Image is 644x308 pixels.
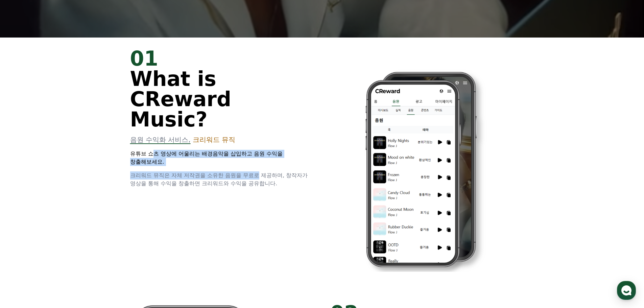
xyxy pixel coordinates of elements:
[2,214,45,231] a: 홈
[130,150,314,166] p: 유튜브 쇼츠 영상에 어울리는 배경음악을 삽입하고 음원 수익을 창출해보세요.
[130,172,308,187] span: 크리워드 뮤직은 자체 저작권을 소유한 음원을 무료로 제공하며, 창작자가 영상을 통해 수익을 창출하면 크리워드와 수익을 공유합니다.
[104,224,113,230] span: 설정
[87,214,130,231] a: 설정
[62,225,70,230] span: 대화
[130,48,314,69] div: 01
[130,136,191,144] span: 음원 수익화 서비스,
[193,136,235,144] span: 크리워드 뮤직
[45,214,87,231] a: 대화
[21,224,25,230] span: 홈
[130,67,231,131] span: What is CReward Music?
[330,48,514,281] img: 2.png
